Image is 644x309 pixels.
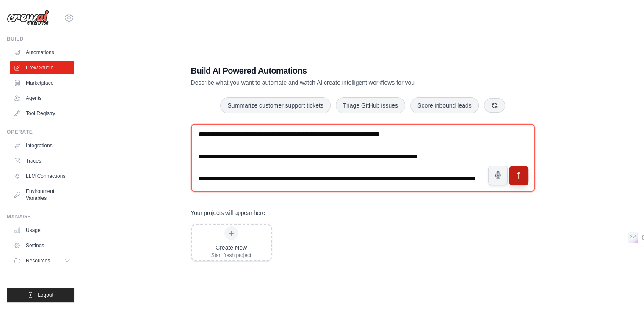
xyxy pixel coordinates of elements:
p: Describe what you want to automate and watch AI create intelligent workflows for you [191,78,475,87]
button: Triage GitHub issues [336,97,405,113]
button: Score inbound leads [410,97,479,113]
div: Create New [211,243,252,252]
h3: Your projects will appear here [191,209,265,217]
a: Traces [10,154,74,168]
a: Crew Studio [10,61,74,74]
button: Logout [7,288,74,302]
a: Integrations [10,139,74,152]
a: Agents [10,91,74,105]
div: Operate [7,129,74,135]
button: Click to speak your automation idea [488,166,508,185]
a: Usage [10,223,74,237]
button: Summarize customer support tickets [220,97,330,113]
a: Settings [10,239,74,252]
a: Marketplace [10,76,74,90]
a: Tool Registry [10,107,74,120]
button: Resources [10,254,74,268]
div: Manage [7,213,74,220]
div: Start fresh project [211,252,252,259]
a: Automations [10,46,74,59]
span: Resources [26,257,50,264]
a: Environment Variables [10,185,74,205]
h1: Build AI Powered Automations [191,65,475,77]
iframe: Chat Widget [602,268,644,309]
div: Build [7,36,74,42]
button: Get new suggestions [484,98,505,113]
img: Logo [7,10,49,26]
a: LLM Connections [10,169,74,183]
span: Logout [38,292,53,298]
